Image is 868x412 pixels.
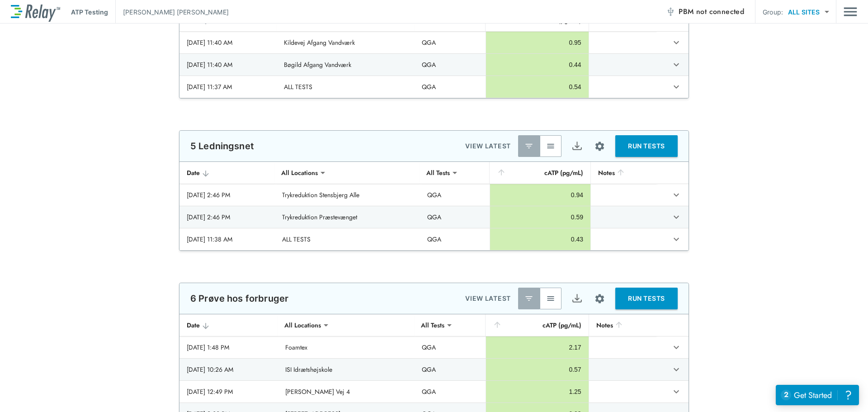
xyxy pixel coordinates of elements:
[277,76,415,98] td: ALL TESTS
[669,35,684,50] button: expand row
[275,184,420,206] td: Trykreduktion Stensbjerg Alle
[493,365,581,374] div: 0.57
[588,134,612,158] button: Site setup
[571,293,583,304] img: Export Icon
[666,7,675,16] img: Offline Icon
[11,2,60,22] img: LuminUltra Relay
[187,387,271,396] div: [DATE] 12:49 PM
[187,190,268,199] div: [DATE] 2:46 PM
[278,316,327,334] div: All Locations
[844,3,857,20] button: Main menu
[277,32,415,53] td: Kildevej Afgang Vandværk
[497,213,583,222] div: 0.59
[669,232,684,247] button: expand row
[493,60,581,69] div: 0.44
[844,3,857,20] img: Drawer Icon
[669,209,684,225] button: expand row
[662,3,748,21] button: PBM not connected
[669,187,684,203] button: expand row
[546,142,555,151] img: View All
[497,167,583,178] div: cATP (pg/mL)
[493,82,581,91] div: 0.54
[588,287,612,311] button: Site setup
[123,7,229,17] p: [PERSON_NAME] [PERSON_NAME]
[669,57,684,72] button: expand row
[187,235,268,244] div: [DATE] 11:38 AM
[278,381,415,403] td: [PERSON_NAME] Vej 4
[275,228,420,250] td: ALL TESTS
[571,141,583,152] img: Export Icon
[275,206,420,228] td: Trykreduktion Præstevænget
[415,336,486,358] td: QGA
[278,359,415,380] td: ISI Idrætshøjskole
[179,314,278,336] th: Date
[497,190,583,199] div: 0.94
[415,316,451,334] div: All Tests
[187,60,269,69] div: [DATE] 11:40 AM
[566,135,588,157] button: Export
[776,385,859,405] iframe: Resource center
[179,162,689,251] table: sticky table
[71,7,108,17] p: ATP Testing
[420,206,490,228] td: QGA
[415,359,486,380] td: QGA
[669,362,684,377] button: expand row
[420,184,490,206] td: QGA
[275,164,324,182] div: All Locations
[190,141,254,152] p: 5 Ledningsnet
[179,162,275,184] th: Date
[187,38,269,47] div: [DATE] 11:40 AM
[187,213,268,222] div: [DATE] 2:46 PM
[669,340,684,355] button: expand row
[546,294,555,303] img: View All
[187,82,269,91] div: [DATE] 11:37 AM
[598,167,650,178] div: Notes
[190,293,288,304] p: 6 Prøve hos forbruger
[415,32,486,53] td: QGA
[493,320,581,331] div: cATP (pg/mL)
[594,141,605,152] img: Settings Icon
[679,5,744,18] span: PBM
[596,320,649,331] div: Notes
[493,38,581,47] div: 0.95
[493,387,581,396] div: 1.25
[497,235,583,244] div: 0.43
[420,164,456,182] div: All Tests
[763,7,783,17] p: Group:
[524,142,533,151] img: Latest
[669,384,684,399] button: expand row
[277,54,415,76] td: Bøgild Afgang Vandværk
[465,141,511,152] p: VIEW LATEST
[696,6,744,17] span: not connected
[669,79,684,95] button: expand row
[187,365,271,374] div: [DATE] 10:26 AM
[278,336,415,358] td: Foamtex
[465,293,511,304] p: VIEW LATEST
[420,228,490,250] td: QGA
[615,288,678,309] button: RUN TESTS
[415,54,486,76] td: QGA
[493,343,581,352] div: 2.17
[187,343,271,352] div: [DATE] 1:48 PM
[594,293,605,304] img: Settings Icon
[179,9,689,98] table: sticky table
[415,381,486,403] td: QGA
[615,135,678,157] button: RUN TESTS
[566,288,588,309] button: Export
[415,76,486,98] td: QGA
[524,294,533,303] img: Latest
